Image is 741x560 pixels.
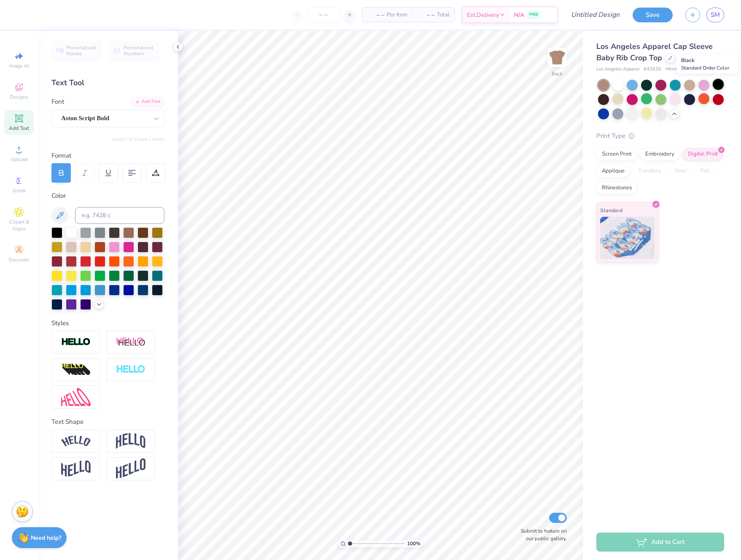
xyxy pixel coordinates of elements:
img: Rise [116,458,146,479]
span: Clipart & logos [4,218,34,232]
img: 3d Illusion [61,363,91,377]
div: Rhinestones [596,182,637,194]
span: Per Item [387,11,407,19]
div: Transfers [633,165,666,178]
span: 100 % [407,540,420,547]
span: Standard [600,206,622,215]
span: SM [711,10,720,20]
img: Back [549,49,566,66]
img: Negative Space [116,365,146,374]
button: Save [633,8,673,22]
div: Black [676,54,738,74]
div: Screen Print [596,148,637,161]
span: Greek [13,187,26,194]
div: Print Type [596,131,724,141]
div: Color [51,191,164,201]
span: Personalized Numbers [124,45,154,57]
div: Text Tool [51,77,164,89]
span: Los Angeles Apparel [596,66,639,73]
a: SM [706,8,724,22]
input: – – [307,7,340,22]
div: Add Font [131,97,164,107]
span: Upload [11,156,27,163]
span: # 43035 [644,66,661,73]
img: Arch [116,433,146,449]
div: Back [552,70,563,78]
span: Decorate [9,256,29,263]
img: Shadow [116,337,146,347]
img: Free Distort [61,388,91,406]
span: Los Angeles Apparel Cap Sleeve Baby Rib Crop Top [596,41,713,63]
div: Applique [596,165,630,178]
img: Standard [600,217,655,259]
div: Styles [51,318,164,328]
span: Image AI [9,62,29,69]
div: Digital Print [682,148,723,161]
div: Embroidery [640,148,680,161]
div: Vinyl [669,165,692,178]
span: N/A [514,11,524,19]
input: e.g. 7428 c [75,207,164,224]
span: Est. Delivery [467,11,499,19]
img: Stroke [61,337,91,347]
div: Format [51,151,165,161]
label: Submit to feature on our public gallery. [516,527,567,542]
button: Switch to Greek Letters [112,136,164,143]
span: FREE [529,12,538,18]
label: Font [51,97,64,107]
span: Add Text [9,125,29,132]
div: Text Shape [51,417,164,427]
strong: Need help? [31,534,61,542]
span: Designs [10,94,28,100]
img: Flag [61,460,91,477]
img: Arc [61,436,91,447]
span: Total [437,11,450,19]
span: – – [418,11,434,19]
span: Standard Order Color [681,65,729,71]
input: Untitled Design [564,6,626,23]
span: Minimum Order: 12 + [666,66,708,73]
div: Foil [695,165,715,178]
span: – – [367,11,384,19]
span: Personalized Names [66,45,96,57]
